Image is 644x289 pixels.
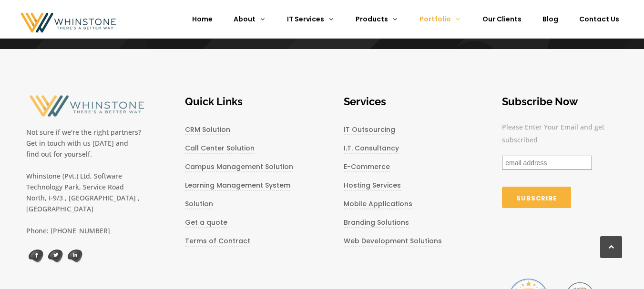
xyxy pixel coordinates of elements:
a: E-Commerce [344,162,390,172]
a: Mobile Applications [344,199,412,209]
a: Web Development Solutions [344,236,442,247]
span: Contact Us [579,14,619,24]
input: Subscribe [502,187,571,208]
p: Please Enter Your Email and get subscribed [502,120,618,156]
h4: Quick Links [185,94,301,109]
h4: Services [344,94,460,109]
a: Campus Management Solution [185,162,293,172]
p: Not sure if we're the right partners? Get in touch with us [DATE] and find out for yourself. [26,121,142,159]
img: logo [26,249,44,263]
iframe: Chat Widget [596,243,644,289]
p: Phone: [PHONE_NUMBER] [26,225,142,236]
input: email address [502,156,592,170]
a: Branding Solutions [344,218,409,228]
img: logo [46,249,63,263]
span: About [234,14,256,24]
p: North, I-9/3 , [GEOGRAPHIC_DATA] , [GEOGRAPHIC_DATA] [26,192,142,214]
span: Blog [542,14,558,24]
span: IT Services [287,14,324,24]
h4: Subscribe now [502,94,618,109]
span: Our Clients [482,14,521,24]
img: footer-main-logo.png [26,94,144,118]
a: Terms of Contract [185,236,250,247]
a: Get a quote [185,218,227,228]
span: Home [192,14,213,24]
span: Products [356,14,388,24]
iframe: _grecaptcha_ready2 [502,227,618,251]
a: Hosting Services [344,180,401,191]
p: Whinstone (Pvt.) Ltd, Software Technology Park, Service Road [26,170,142,192]
a: I.T. Consultancy [344,143,399,154]
a: IT Outsourcing [344,125,395,135]
a: CRM Solution [185,125,230,135]
img: logo [65,249,83,263]
span: Portfolio [419,14,451,24]
a: Learning Management System Solution [185,180,290,209]
a: Call Center Solution [185,143,255,154]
